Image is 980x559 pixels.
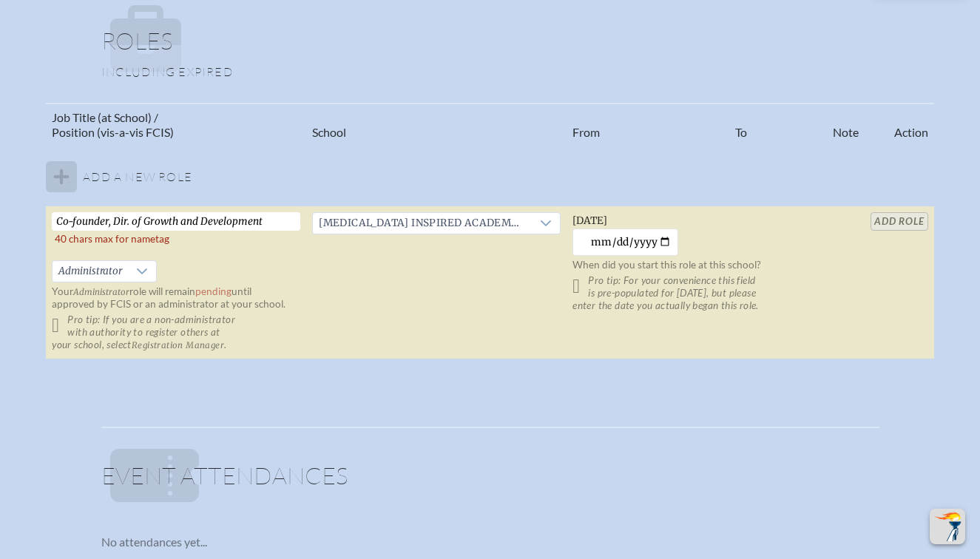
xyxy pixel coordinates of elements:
[52,285,300,311] p: Your role will remain until approved by FCIS or an administrator at your school.
[52,212,300,231] input: Job Title, eg, Science Teacher, 5th Grade
[101,29,879,64] h1: Roles
[55,233,169,245] label: 40 chars max for nametag
[827,104,865,146] th: Note
[132,340,224,350] span: Registration Manager
[52,314,300,351] p: Pro tip: If you are a non-administrator with authority to register others at your school, select .
[73,287,129,297] span: Administrator
[101,535,879,549] p: No attendances yet...
[195,285,232,297] span: pending
[729,104,828,146] th: To
[572,274,821,312] p: Pro tip: For your convenience this field is pre-populated for [DATE], but please enter the date y...
[930,509,965,544] button: Scroll Top
[53,261,128,282] span: Administrator
[46,104,306,146] th: Job Title (at School) / Position (vis-a-vis FCIS)
[572,259,821,271] p: When did you start this role at this school?
[313,213,532,234] span: Autism Inspired Academy (Clearwater)
[101,64,879,79] p: Including expired
[933,512,962,541] img: To the top
[101,464,879,499] h1: Event Attendances
[306,104,567,146] th: School
[865,104,933,146] th: Action
[567,104,729,146] th: From
[572,214,607,227] span: [DATE]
